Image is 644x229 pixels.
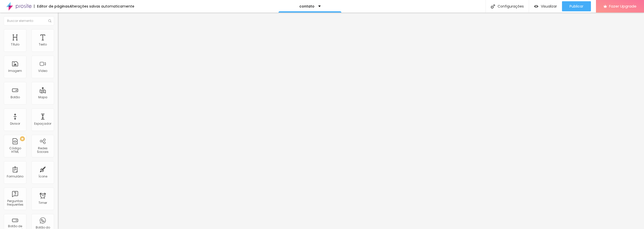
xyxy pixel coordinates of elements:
div: Redes Sociais [33,147,53,154]
div: Texto [39,43,47,46]
div: Título [11,43,19,46]
div: Mapa [38,96,47,99]
div: Ícone [38,175,47,178]
iframe: Editor [58,13,644,229]
div: Divisor [10,122,20,125]
div: Vídeo [38,69,47,73]
img: view-1.svg [534,4,538,9]
div: Código HTML [5,147,25,154]
div: Perguntas frequentes [5,199,25,207]
div: Espaçador [34,122,51,125]
span: Fazer Upgrade [609,4,636,8]
input: Buscar elemento [4,16,54,25]
div: Alterações salvas automaticamente [69,5,134,8]
div: Formulário [7,175,23,178]
div: Editor de páginas [34,5,69,8]
span: Publicar [570,4,583,8]
button: Publicar [562,1,591,11]
img: Icone [491,4,495,9]
p: contato [299,5,314,8]
div: Timer [38,201,47,205]
img: Icone [48,19,51,22]
div: Botão [11,96,20,99]
span: Visualizar [541,4,557,8]
button: Visualizar [529,1,562,11]
div: Imagem [8,69,22,73]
